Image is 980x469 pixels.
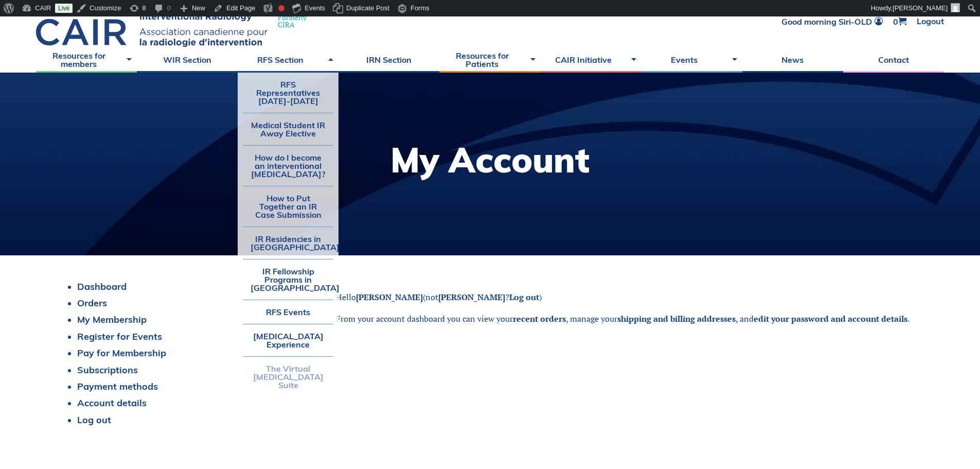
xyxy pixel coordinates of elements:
[278,5,284,11] div: Focus keyphrase not set
[742,47,843,73] a: News
[336,313,918,324] p: From your account dashboard you can view your , manage your , and .
[77,347,166,359] a: Pay for Membership
[338,47,439,73] a: IRN Section
[439,47,540,73] a: Resources for Patients
[781,17,883,26] a: Good morning Siri-OLD
[238,47,338,73] a: RFS Section
[77,364,138,376] a: Subscriptions
[137,47,238,73] a: WIR Section
[243,259,333,300] a: IR Fellowship Programs in [GEOGRAPHIC_DATA]
[36,47,137,73] a: Resources for members
[278,14,307,28] span: Formerly CIRA
[243,357,333,397] a: The Virtual [MEDICAL_DATA] Suite
[77,380,158,392] a: Payment methods
[243,324,333,356] a: [MEDICAL_DATA] Experience
[917,17,944,26] a: Logout
[642,47,742,73] a: Events
[336,291,918,303] p: Hello (not ? )
[77,314,147,325] a: My Membership
[243,146,333,186] a: How do I become an interventional [MEDICAL_DATA]?
[513,313,566,324] a: recent orders
[77,397,147,409] a: Account details
[243,300,333,324] a: RFS Events
[55,4,73,13] a: Live
[77,331,162,342] a: Register for Events
[390,143,590,177] h1: My Account
[509,291,539,303] a: Log out
[541,47,642,73] a: CAIR Initiative
[243,186,333,227] a: How to Put Together an IR Case Submission
[77,414,111,426] a: Log out
[617,313,736,324] a: shipping and billing addresses
[77,297,107,309] a: Orders
[893,17,906,26] a: 0
[243,73,333,113] a: RFS Representatives [DATE]-[DATE]
[754,313,907,324] a: edit your password and account details
[893,4,948,12] span: [PERSON_NAME]
[77,281,127,292] a: Dashboard
[438,291,505,303] strong: [PERSON_NAME]
[243,113,333,145] a: Medical Student IR Away Elective
[843,47,944,73] a: Contact
[356,291,423,303] strong: [PERSON_NAME]
[243,227,333,259] a: IR Residencies in [GEOGRAPHIC_DATA]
